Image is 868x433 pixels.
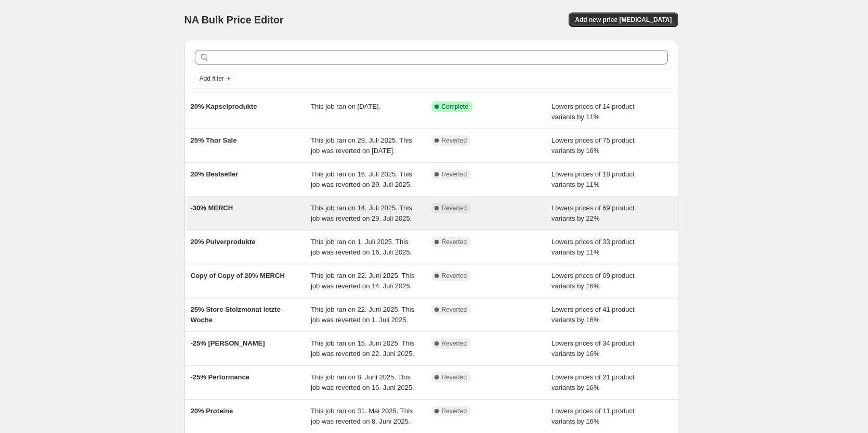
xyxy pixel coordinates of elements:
[551,272,635,290] span: Lowers prices of 69 product variants by 16%
[442,407,467,415] span: Reverted
[551,238,635,256] span: Lowers prices of 33 product variants by 11%
[311,136,412,155] span: This job ran on 29. Juli 2025. This job was reverted on [DATE].
[442,339,467,348] span: Reverted
[311,170,412,188] span: This job ran on 16. Juli 2025. This job was reverted on 29. Juli 2025.
[311,339,414,358] span: This job ran on 15. Juni 2025. This job was reverted on 22. Juni 2025.
[185,14,284,26] span: NA Bulk Price Editor
[311,272,414,290] span: This job ran on 22. Juni 2025. This job was reverted on 14. Juli 2025.
[551,339,635,358] span: Lowers prices of 34 product variants by 16%
[191,373,249,381] span: -25% Performance
[551,305,635,324] span: Lowers prices of 41 product variants by 16%
[191,238,256,246] span: 20% Pulverprodukte
[575,16,672,24] span: Add new price [MEDICAL_DATA]
[191,407,233,415] span: 20% Proteine
[442,103,468,111] span: Complete
[191,136,237,144] span: 25% Thor Sale
[191,103,257,110] span: 20% Kapselprodukte
[442,238,467,246] span: Reverted
[191,204,233,212] span: -30% MERCH
[311,407,413,425] span: This job ran on 31. Mai 2025. This job was reverted on 8. Juni 2025.
[191,170,239,178] span: 20% Bestseller
[311,305,414,324] span: This job ran on 22. Juni 2025. This job was reverted on 1. Juli 2025.
[442,373,467,381] span: Reverted
[551,103,635,121] span: Lowers prices of 14 product variants by 11%
[311,103,380,110] span: This job ran on [DATE].
[442,204,467,212] span: Reverted
[311,373,414,391] span: This job ran on 8. Juni 2025. This job was reverted on 15. Juni 2025.
[442,305,467,314] span: Reverted
[551,204,635,222] span: Lowers prices of 69 product variants by 22%
[200,74,224,83] span: Add filter
[191,272,285,279] span: Copy of Copy of 20% MERCH
[191,339,265,347] span: -25% [PERSON_NAME]
[569,12,678,27] button: Add new price [MEDICAL_DATA]
[311,204,412,222] span: This job ran on 14. Juli 2025. This job was reverted on 29. Juli 2025.
[551,373,635,391] span: Lowers prices of 21 product variants by 16%
[195,72,236,85] button: Add filter
[551,136,635,155] span: Lowers prices of 75 product variants by 16%
[442,272,467,280] span: Reverted
[442,136,467,145] span: Reverted
[311,238,412,256] span: This job ran on 1. Juli 2025. This job was reverted on 16. Juli 2025.
[551,170,635,188] span: Lowers prices of 18 product variants by 11%
[191,305,281,324] span: 25% Store Stolzmonat letzte Woche
[442,170,467,179] span: Reverted
[551,407,635,425] span: Lowers prices of 11 product variants by 16%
